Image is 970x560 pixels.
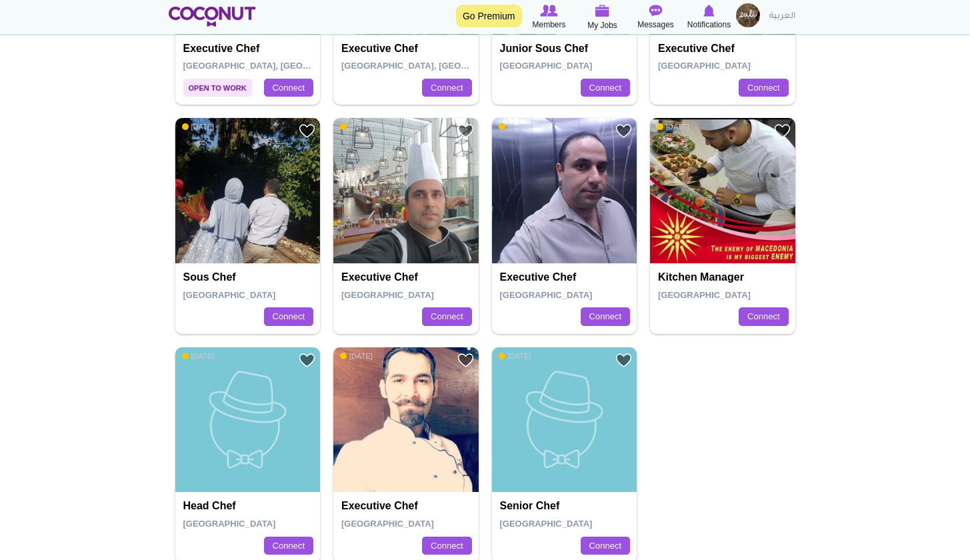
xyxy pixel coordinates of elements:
a: Connect [422,537,471,555]
a: Add to Favourites [299,123,315,139]
span: Members [532,18,565,31]
span: [GEOGRAPHIC_DATA], [GEOGRAPHIC_DATA] [341,61,531,71]
a: Connect [264,79,313,97]
h4: Junior sous chef [500,43,633,55]
span: [DATE] [499,351,531,361]
h4: Executive Chef [183,43,316,55]
a: Add to Favourites [615,352,632,369]
span: [GEOGRAPHIC_DATA] [183,290,276,300]
span: [DATE] [182,351,215,361]
img: My Jobs [595,5,610,17]
a: Connect [739,307,788,326]
a: Connect [422,79,471,97]
h4: Executive Chef [500,271,633,283]
a: Connect [581,307,630,326]
span: [DATE] [499,122,531,131]
a: Go Premium [456,5,522,27]
span: [GEOGRAPHIC_DATA], [GEOGRAPHIC_DATA] [183,61,373,71]
a: Add to Favourites [615,123,632,139]
h4: Senior Chef [500,500,633,512]
h4: sous chef [183,271,316,283]
h4: Executive Chef [341,500,474,512]
span: [DATE] [340,351,373,361]
h4: Head chef [183,500,316,512]
img: Home [169,7,256,27]
a: Add to Favourites [774,123,791,139]
span: [GEOGRAPHIC_DATA] [500,290,593,300]
span: [GEOGRAPHIC_DATA] [658,290,751,300]
a: Add to Favourites [457,352,474,369]
span: My Jobs [587,19,617,32]
img: Notifications [703,5,715,17]
h4: Executive Chef [658,43,791,55]
h4: Kitchen Manager [658,271,791,283]
a: Connect [739,79,788,97]
a: Messages Messages [629,3,683,31]
span: [GEOGRAPHIC_DATA] [500,519,593,529]
a: Add to Favourites [457,123,474,139]
img: Messages [649,5,663,17]
a: Connect [581,79,630,97]
span: [GEOGRAPHIC_DATA] [500,61,593,71]
a: Browse Members Members [523,3,576,31]
a: Add to Favourites [299,352,315,369]
a: Connect [264,537,313,555]
img: Browse Members [540,5,557,17]
span: [DATE] [340,122,373,131]
h4: Executive Chef [341,271,474,283]
a: Connect [264,307,313,326]
span: Open to Work [183,79,252,97]
span: [GEOGRAPHIC_DATA] [341,290,434,300]
a: Connect [581,537,630,555]
h4: Executive Chef [341,43,474,55]
a: العربية [763,3,802,30]
a: My Jobs My Jobs [576,3,629,32]
span: [GEOGRAPHIC_DATA] [183,519,276,529]
a: Notifications Notifications [683,3,736,31]
span: [DATE] [657,122,689,131]
span: [GEOGRAPHIC_DATA] [658,61,751,71]
span: [GEOGRAPHIC_DATA] [341,519,434,529]
span: Notifications [687,18,731,31]
span: Messages [637,18,674,31]
a: Connect [422,307,471,326]
span: [DATE] [182,122,215,131]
